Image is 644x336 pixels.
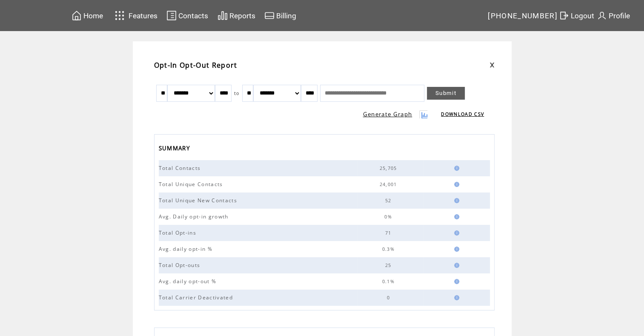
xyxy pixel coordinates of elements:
[70,9,104,22] a: Home
[154,60,238,70] span: Opt-In Opt-Out Report
[159,261,203,269] span: Total Opt-outs
[178,11,208,20] span: Contacts
[166,10,177,21] img: contacts.svg
[72,10,82,21] img: home.svg
[159,197,239,204] span: Total Unique New Contacts
[452,230,459,235] img: help.gif
[386,295,392,301] span: 0
[559,10,569,21] img: exit.svg
[264,10,275,21] img: creidtcard.svg
[363,110,412,118] a: Generate Graph
[229,11,255,20] span: Reports
[595,9,631,22] a: Profile
[597,10,607,21] img: profile.svg
[159,229,198,236] span: Total Opt-ins
[263,9,298,22] a: Billing
[234,90,240,96] span: to
[571,11,594,20] span: Logout
[441,111,484,117] a: DOWNLOAD CSV
[112,9,127,23] img: features.svg
[159,164,203,172] span: Total Contacts
[385,198,394,204] span: 52
[159,142,192,156] span: SUMMARY
[380,181,399,187] span: 24,001
[159,278,219,285] span: Avg. daily opt-out %
[218,10,228,21] img: chart.svg
[382,246,396,252] span: 0.3%
[488,11,558,20] span: [PHONE_NUMBER]
[129,11,157,20] span: Features
[165,9,209,22] a: Contacts
[558,9,595,22] a: Logout
[111,7,159,24] a: Features
[609,11,630,20] span: Profile
[159,245,215,253] span: Avg. daily opt-in %
[380,165,399,171] span: 25,705
[83,11,103,20] span: Home
[385,230,394,236] span: 71
[452,295,459,300] img: help.gif
[452,182,459,187] img: help.gif
[385,262,394,268] span: 25
[382,279,396,284] span: 0.1%
[452,279,459,284] img: help.gif
[384,214,394,220] span: 0%
[452,263,459,268] img: help.gif
[452,247,459,252] img: help.gif
[216,9,257,22] a: Reports
[427,87,465,100] a: Submit
[159,294,235,301] span: Total Carrier Deactivated
[276,11,296,20] span: Billing
[452,214,459,219] img: help.gif
[159,213,231,220] span: Avg. Daily opt-in growth
[452,198,459,203] img: help.gif
[452,166,459,171] img: help.gif
[159,181,225,188] span: Total Unique Contacts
